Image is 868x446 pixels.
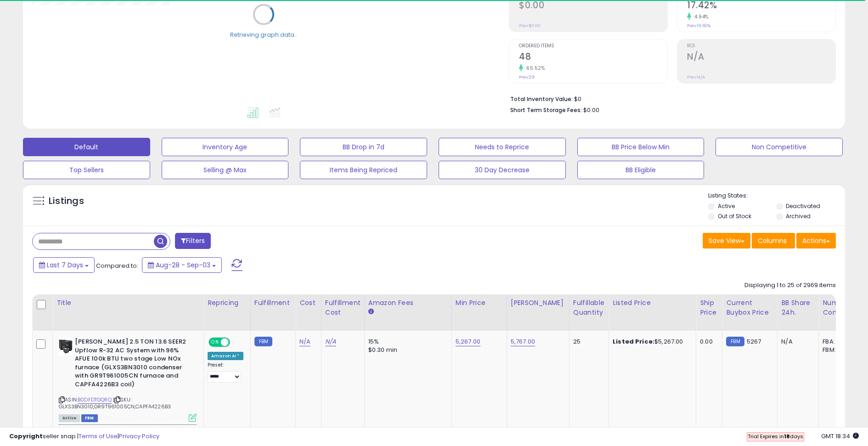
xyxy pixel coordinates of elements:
[299,298,317,308] div: Cost
[208,352,243,360] div: Amazon AI *
[23,138,150,156] button: Default
[75,338,186,391] b: [PERSON_NAME] 2.5 TON 13.6 SEER2 Upflow R-32 AC System with 96% AFUE 100k BTU two stage Low NOx f...
[300,161,427,179] button: Items Being Repriced
[744,281,836,290] div: Displaying 1 to 25 of 2969 items
[700,338,715,346] div: 0.00
[439,138,566,156] button: Needs to Reprice
[299,337,310,346] a: N/A
[81,414,98,422] span: FBM
[747,337,761,346] span: 5267
[142,257,222,273] button: Aug-28 - Sep-03
[79,432,118,440] a: Terms of Use
[33,257,95,273] button: Last 7 Days
[821,432,859,440] span: 2025-09-11 18:34 GMT
[781,338,812,346] div: N/A
[9,432,159,441] div: seller snap | |
[230,30,297,39] div: Retrieving graph data..
[700,298,718,317] div: Ship Price
[687,44,835,49] span: ROI
[726,298,773,317] div: Current Buybox Price
[703,233,750,248] button: Save View
[748,433,803,440] span: Trial Expires in days
[9,432,43,440] strong: Copyright
[687,74,705,80] small: Prev: N/A
[175,233,211,249] button: Filters
[96,261,138,270] span: Compared to:
[59,338,73,356] img: 41uY3oQwsiL._SL40_.jpg
[519,23,541,28] small: Prev: $0.00
[796,233,836,248] button: Actions
[47,260,83,270] span: Last 7 Days
[784,433,790,440] b: 18
[254,298,292,308] div: Fulfillment
[229,339,243,346] span: OFF
[786,202,820,210] label: Deactivated
[510,106,582,114] b: Short Term Storage Fees:
[456,298,503,308] div: Min Price
[726,337,744,346] small: FBM
[59,414,80,422] span: All listings currently available for purchase on Amazon
[208,298,247,308] div: Repricing
[687,51,835,64] h2: N/A
[718,202,735,210] label: Active
[156,260,210,270] span: Aug-28 - Sep-03
[56,298,200,308] div: Title
[823,346,853,354] div: FBM: n/a
[573,338,602,346] div: 25
[511,337,535,346] a: 5,767.00
[209,339,221,346] span: ON
[613,298,692,308] div: Listed Price
[823,298,856,317] div: Num of Comp.
[758,236,787,245] span: Columns
[708,192,845,200] p: Listing States:
[718,212,751,220] label: Out of Stock
[439,161,566,179] button: 30 Day Decrease
[519,44,667,49] span: Ordered Items
[49,195,84,208] h5: Listings
[78,396,112,404] a: B0DFDTGQRQ
[162,138,289,156] button: Inventory Age
[23,161,150,179] button: Top Sellers
[519,51,667,64] h2: 48
[577,161,705,179] button: BB Eligible
[456,337,480,346] a: 5,267.00
[613,337,654,346] b: Listed Price:
[208,362,243,383] div: Preset:
[523,65,545,72] small: 65.52%
[59,396,171,410] span: | SKU: GLXS3BN3010,GR9T961005CN,CAPFA4226B3
[716,138,843,156] button: Non Competitive
[368,338,445,346] div: 15%
[300,138,427,156] button: BB Drop in 7d
[325,298,361,317] div: Fulfillment Cost
[823,338,853,346] div: FBA: n/a
[510,95,573,103] b: Total Inventory Value:
[687,23,710,28] small: Prev: 16.60%
[691,13,709,20] small: 4.94%
[511,298,565,308] div: [PERSON_NAME]
[573,298,605,317] div: Fulfillable Quantity
[368,298,448,308] div: Amazon Fees
[325,337,336,346] a: N/A
[613,338,689,346] div: $5,267.00
[781,298,815,317] div: BB Share 24h.
[583,106,599,114] span: $0.00
[510,93,829,104] li: $0
[254,337,272,346] small: FBM
[368,346,445,354] div: $0.30 min
[786,212,811,220] label: Archived
[577,138,705,156] button: BB Price Below Min
[119,432,159,440] a: Privacy Policy
[162,161,289,179] button: Selling @ Max
[368,308,374,316] small: Amazon Fees.
[519,74,535,80] small: Prev: 29
[752,233,795,248] button: Columns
